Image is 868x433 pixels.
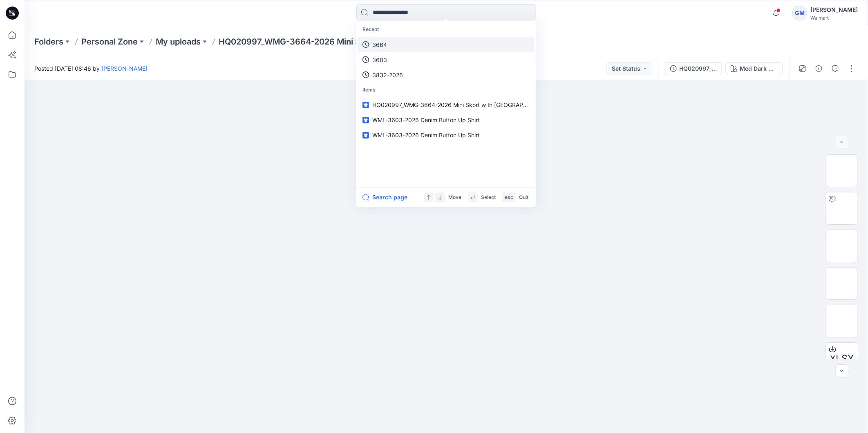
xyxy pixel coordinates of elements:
p: Select [481,193,496,202]
p: esc [505,193,513,202]
a: [PERSON_NAME] [101,65,148,72]
a: Folders [34,36,63,47]
p: HQ020997_WMG-3664-2026 Mini Skort w In [GEOGRAPHIC_DATA] Shorts [219,36,409,47]
span: HQ020997_WMG-3664-2026 Mini Skort w In [GEOGRAPHIC_DATA] Shorts [372,101,570,108]
p: 3664 [372,40,387,49]
button: Med Dark Wash [725,62,783,75]
span: WML-3603-2026 Denim Button Up Shirt [372,132,480,138]
span: WML-3603-2026 Denim Button Up Shirt [372,116,480,123]
p: 3832-2026 [372,71,403,79]
span: Posted [DATE] 08:46 by [34,64,148,73]
span: XLSX [830,351,854,366]
p: Recent [358,22,534,37]
a: WML-3603-2026 Denim Button Up Shirt [358,127,534,143]
a: 3664 [358,37,534,52]
button: Search page [362,192,407,202]
div: GM [792,6,807,20]
button: Details [812,62,825,75]
a: My uploads [156,36,201,47]
div: [PERSON_NAME] [810,5,858,15]
div: HQ020997_WMG-3664-2026 Mini Skort w In [GEOGRAPHIC_DATA] Shorts_Full Colorway [679,64,717,73]
div: Walmart [810,15,858,21]
p: Items [358,83,534,98]
a: HQ020997_WMG-3664-2026 Mini Skort w In [GEOGRAPHIC_DATA] Shorts [358,97,534,112]
a: Personal Zone [81,36,138,47]
a: WML-3603-2026 Denim Button Up Shirt [358,112,534,127]
p: Move [448,193,461,202]
div: Med Dark Wash [740,64,777,73]
a: 3832-2026 [358,67,534,83]
p: Quit [519,193,528,202]
button: HQ020997_WMG-3664-2026 Mini Skort w In [GEOGRAPHIC_DATA] Shorts_Full Colorway [665,62,722,75]
a: 3603 [358,52,534,67]
p: 3603 [372,56,387,64]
